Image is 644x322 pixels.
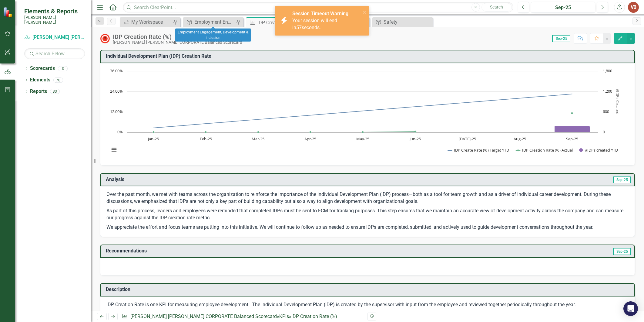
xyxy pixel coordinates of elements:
span: Elements & Reports [24,8,85,15]
button: Sep-25 [531,2,595,13]
strong: Session Timeout Warning [292,11,348,16]
p: We appreciate the effort and focus teams are putting into this initiative. We will continue to fo... [106,223,629,231]
div: » » [122,313,363,320]
small: [PERSON_NAME] [PERSON_NAME] [24,15,85,25]
text: 0 [603,129,605,135]
span: Sep-25 [552,35,570,42]
text: Mar-25 [252,136,264,142]
span: 57 [296,25,302,30]
text: 24.00% [110,88,123,94]
span: Your session will end in seconds. [292,18,337,30]
text: 0% [117,129,123,135]
button: Show IDP Creation Rate (%) Actual [516,148,573,153]
a: Scorecards [30,65,55,72]
text: IDP Create Rate (%) Target YTD [454,147,509,153]
path: May-25, 0. IDP Creation Rate (%) Actual. [362,131,364,133]
a: My Workspace [121,18,171,26]
span: Sep-25 [613,176,631,183]
div: Employment Engagement, Development & Inclusion [175,29,251,42]
span: Search [490,5,503,9]
div: IDP Creation Rate (%) [113,33,242,40]
text: #IDPs created YTD [585,147,618,153]
path: Feb-25, 0. IDP Creation Rate (%) Actual. [205,131,207,133]
div: Sep-25 [533,4,593,11]
text: Jun-25 [409,136,421,142]
path: Sep-25, 11.20743034. IDP Creation Rate (%) Actual. [571,112,573,114]
p: As part of this process, leaders and employees were reminded that completed IDPs must be sent to ... [106,206,629,223]
text: IDP Creation Rate (%) Actual [522,147,573,153]
text: Jan-25 [147,136,159,142]
div: IDP Creation Rate (%) [291,313,337,319]
text: #IDPs Created [615,89,620,115]
a: Safety [374,18,431,26]
img: Not Meeting Target [100,34,110,43]
div: IDP Creation Rate (%) [257,19,305,26]
input: Search Below... [24,48,85,59]
button: VB [628,2,639,13]
div: Safety [384,18,431,26]
text: [DATE]-25 [459,136,476,142]
img: ClearPoint Strategy [3,7,14,18]
g: IDP Creation Rate (%) Actual, series 2 of 3. Line with 9 data points. Y axis, values. [153,112,573,133]
path: Jun-25, 0.30959752. IDP Creation Rate (%) Actual. [414,130,417,133]
button: Search [481,3,512,12]
text: Aug-25 [514,136,526,142]
div: Employment Engagement, Development & Inclusion [194,18,234,26]
a: KPIs [279,313,289,319]
text: 36.00% [110,68,123,74]
h3: Recommendations [106,248,468,254]
div: Chart. Highcharts interactive chart. [106,68,629,159]
text: Feb-25 [200,136,212,142]
text: 1,200 [603,88,612,94]
div: 3 [58,66,68,71]
text: 1,800 [603,68,612,74]
a: Elements [30,77,50,84]
path: Aug-25, 5. #IDPs created YTD. [502,132,537,132]
div: [PERSON_NAME] [PERSON_NAME] CORPORATE Balanced Scorecard [113,40,242,45]
a: [PERSON_NAME] [PERSON_NAME] CORPORATE Balanced Scorecard [24,34,85,41]
g: IDP Create Rate (%) Target YTD, series 1 of 3. Line with 9 data points. Y axis, values. [153,93,573,129]
a: [PERSON_NAME] [PERSON_NAME] CORPORATE Balanced Scorecard [130,313,277,319]
p: Over the past month, we met with teams across the organization to reinforce the importance of the... [106,191,629,206]
div: 33 [50,89,60,94]
text: 12.00% [110,109,123,114]
button: Show #IDPs created YTD [579,148,619,153]
span: Sep-25 [613,248,631,255]
div: 70 [53,77,63,83]
input: Search ClearPoint... [123,2,513,13]
a: Employment Engagement, Development & Inclusion [184,18,234,26]
path: Jan-25, 0. IDP Creation Rate (%) Actual. [153,131,155,133]
text: Sep-25 [566,136,578,142]
text: 600 [603,109,609,114]
path: Mar-25, 0. IDP Creation Rate (%) Actual. [257,131,260,133]
text: Apr-25 [304,136,316,142]
h3: Individual Development Plan (IDP) Creation Rate [106,53,631,59]
button: Show IDP Create Rate (%) Target YTD [448,148,510,153]
div: My Workspace [131,18,171,26]
button: View chart menu, Chart [110,145,118,154]
h3: Analysis [106,177,369,182]
path: Jun-25, 5. #IDPs created YTD. [397,132,432,132]
button: close [363,9,367,15]
div: Open Intercom Messenger [623,301,638,316]
h3: Description [106,287,631,292]
a: Reports [30,88,47,95]
path: Sep-25, 186. #IDPs created YTD. [555,126,590,132]
g: #IDPs created YTD, series 3 of 3. Bar series with 9 bars. Y axis, #IDPs Created. [137,126,590,132]
text: May-25 [356,136,369,142]
path: Apr-25, 0. IDP Creation Rate (%) Actual. [309,131,312,133]
svg: Interactive chart [106,68,624,159]
p: IDP Creation Rate is one KPI for measuring employee development. The Individual Development Plan ... [106,301,629,308]
path: Jul-25, 5. #IDPs created YTD. [450,132,485,132]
